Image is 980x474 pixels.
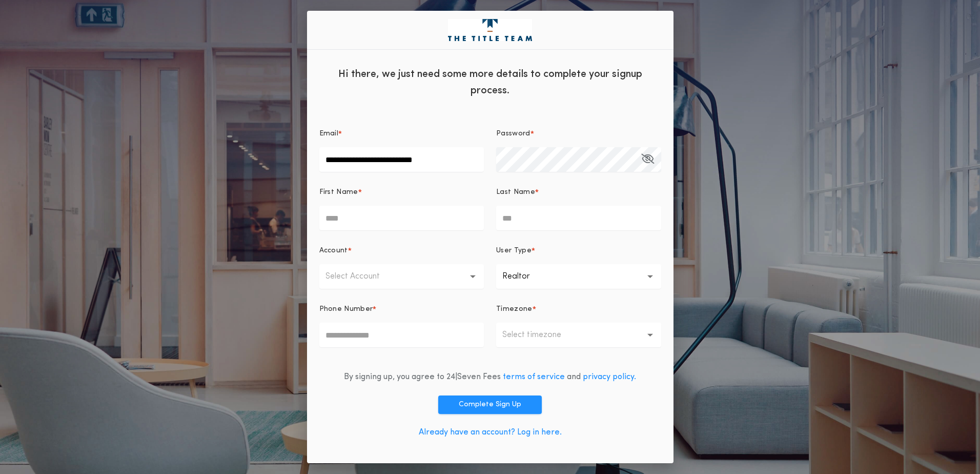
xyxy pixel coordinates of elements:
a: Already have an account? Log in here. [419,428,562,437]
input: Email* [319,147,484,172]
button: Select Account [319,264,484,289]
div: By signing up, you agree to 24|Seven Fees and [344,371,636,383]
p: First Name [319,187,358,197]
button: Complete Sign Up [438,396,542,414]
p: Password [496,129,530,139]
p: Email [319,129,339,139]
input: First Name* [319,206,484,230]
p: Phone Number [319,304,373,314]
p: User Type [496,246,532,256]
p: Realtor [502,270,546,283]
div: Hi there, we just need some more details to complete your signup process. [307,58,673,104]
button: Select timezone [496,323,661,347]
a: terms of service [503,373,565,381]
input: Password* [496,147,661,172]
img: logo [448,19,532,42]
a: privacy policy. [583,373,636,381]
p: Timezone [496,304,533,314]
input: Last Name* [496,206,661,230]
button: Password* [641,147,654,172]
p: Select Account [325,270,396,283]
p: Last Name [496,187,535,197]
button: Realtor [496,264,661,289]
input: Phone Number* [319,323,484,347]
p: Account [319,246,348,256]
p: Select timezone [502,329,578,341]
